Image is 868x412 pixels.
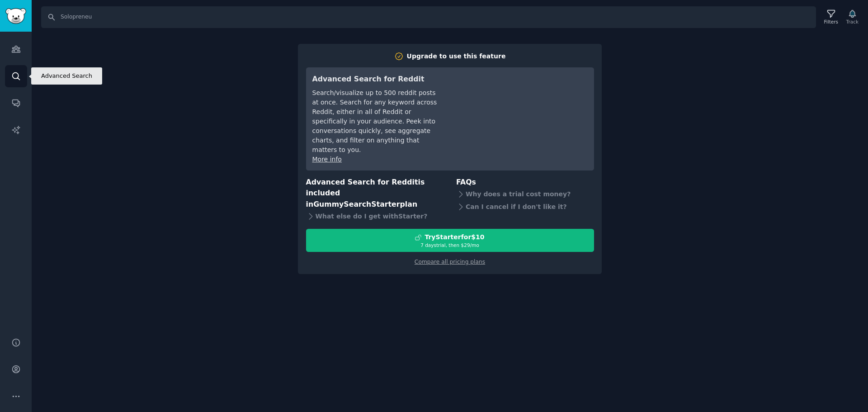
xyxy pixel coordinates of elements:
[456,188,594,200] div: Why does a trial cost money?
[306,229,594,252] button: TryStarterfor$107 daystrial, then $29/mo
[306,210,444,223] div: What else do I get with Starter ?
[407,52,506,61] div: Upgrade to use this feature
[41,6,816,28] input: Search Keyword
[307,242,594,248] div: 7 days trial, then $ 29 /mo
[312,156,342,163] a: More info
[456,177,594,188] h3: FAQs
[312,74,439,85] h3: Advanced Search for Reddit
[5,8,26,24] img: GummySearch logo
[312,88,439,155] div: Search/visualize up to 500 reddit posts at once. Search for any keyword across Reddit, either in ...
[313,200,400,208] span: GummySearch Starter
[425,232,484,242] div: Try Starter for $10
[824,19,838,25] div: Filters
[456,200,594,213] div: Can I cancel if I don't like it?
[415,259,485,265] a: Compare all pricing plans
[452,74,588,142] iframe: YouTube video player
[306,177,444,210] h3: Advanced Search for Reddit is included in plan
